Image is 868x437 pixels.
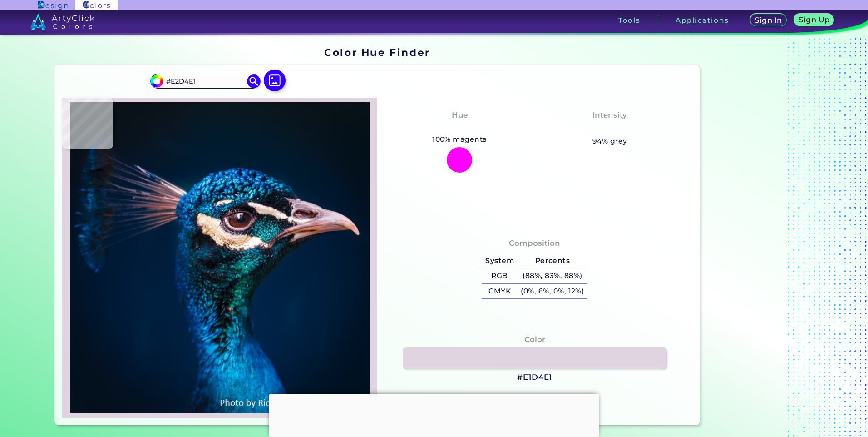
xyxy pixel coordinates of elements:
h5: Percents [518,253,587,268]
h1: Color Hue Finder [324,45,430,59]
h5: CMYK [482,284,517,299]
img: icon search [247,74,261,88]
h3: #E1D4E1 [517,372,552,383]
h4: Composition [509,237,560,250]
h5: 100% magenta [429,134,490,145]
h5: (0%, 6%, 0%, 12%) [518,284,587,299]
h3: Tools [618,17,641,24]
img: ArtyClick Design logo [38,1,68,10]
h5: 94% grey [592,135,627,147]
a: Sign In [750,14,787,26]
h3: Magenta [437,123,483,134]
h3: Almost None [578,123,642,134]
img: img_pavlin.jpg [67,102,373,413]
h3: Applications [676,17,729,24]
img: logo_artyclick_colors_white.svg [30,14,94,30]
h5: System [482,253,517,268]
a: Sign Up [794,14,834,26]
h5: Sign Up [799,16,829,23]
h5: RGB [482,268,517,283]
input: type color.. [163,75,247,87]
h4: Intensity [592,109,627,122]
h4: Color [524,333,545,346]
iframe: Advertisement [269,394,599,435]
h5: (88%, 83%, 88%) [518,268,587,283]
h5: Sign In [755,16,782,24]
iframe: Advertisement [703,44,817,429]
img: icon picture [264,70,286,91]
h4: Hue [452,109,468,122]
